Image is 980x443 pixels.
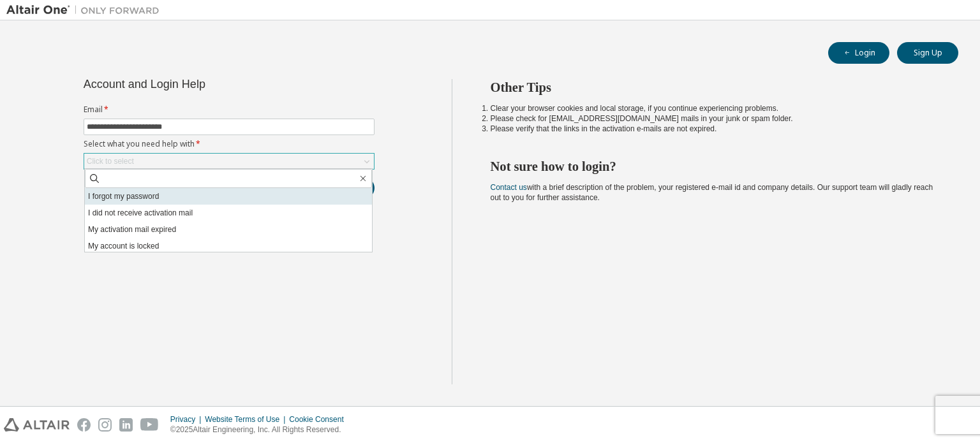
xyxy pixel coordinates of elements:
img: instagram.svg [98,418,112,432]
li: I forgot my password [85,188,372,205]
label: Select what you need help with [84,139,375,149]
div: Website Terms of Use [205,414,289,425]
a: Contact us [491,183,527,192]
button: Sign Up [897,42,958,64]
li: Clear your browser cookies and local storage, if you continue experiencing problems. [491,103,936,113]
h2: Not sure how to login? [491,158,936,175]
li: Please verify that the links in the activation e-mails are not expired. [491,124,936,134]
img: youtube.svg [140,418,159,432]
li: Please check for [EMAIL_ADDRESS][DOMAIN_NAME] mails in your junk or spam folder. [491,113,936,124]
label: Email [84,105,375,115]
img: altair_logo.svg [4,418,70,432]
span: with a brief description of the problem, your registered e-mail id and company details. Our suppo... [491,183,933,202]
div: Account and Login Help [84,79,316,89]
div: Cookie Consent [289,414,351,425]
div: Privacy [170,414,205,425]
h2: Other Tips [491,79,936,96]
p: © 2025 Altair Engineering, Inc. All Rights Reserved. [170,425,352,435]
button: Login [828,42,889,64]
div: Click to select [84,154,374,169]
div: Click to select [87,156,134,166]
img: Altair One [6,4,166,17]
img: facebook.svg [77,418,91,432]
img: linkedin.svg [119,418,133,432]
